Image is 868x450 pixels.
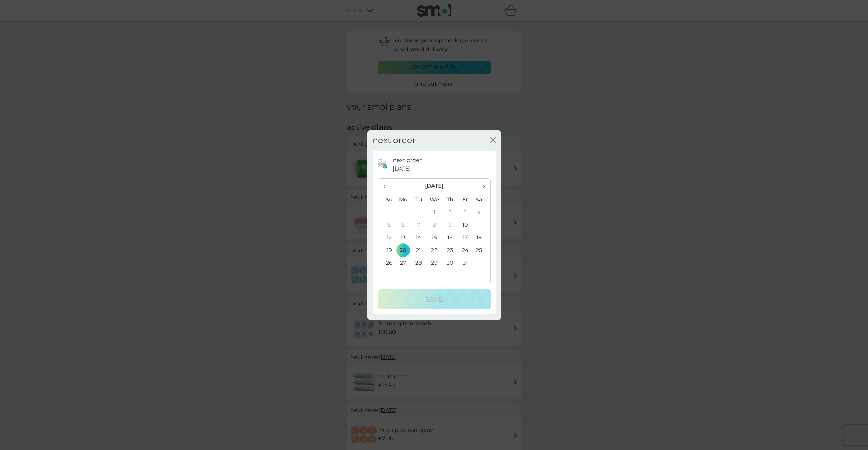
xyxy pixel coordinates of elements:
[393,156,422,165] p: next order
[457,206,473,219] td: 3
[378,219,396,232] td: 5
[396,193,411,206] th: Mo
[457,193,473,206] th: Fr
[411,219,426,232] td: 7
[478,179,485,193] span: ›
[442,193,457,206] th: Th
[378,232,396,244] td: 12
[396,232,411,244] td: 13
[378,193,396,206] th: Su
[442,219,457,232] td: 9
[473,219,490,232] td: 11
[473,244,490,257] td: 25
[396,257,411,270] td: 27
[396,179,473,193] th: [DATE]
[411,257,426,270] td: 28
[442,244,457,257] td: 23
[411,244,426,257] td: 21
[457,244,473,257] td: 24
[393,164,411,173] span: [DATE]
[457,232,473,244] td: 17
[378,244,396,257] td: 19
[442,206,457,219] td: 2
[425,294,443,305] p: Save
[442,257,457,270] td: 30
[411,232,426,244] td: 14
[473,232,490,244] td: 18
[442,232,457,244] td: 16
[473,193,490,206] th: Sa
[426,244,442,257] td: 22
[426,232,442,244] td: 15
[396,244,411,257] td: 20
[378,289,491,309] button: Save
[426,257,442,270] td: 29
[426,193,442,206] th: We
[473,206,490,219] td: 4
[411,193,426,206] th: Tu
[426,206,442,219] td: 1
[396,219,411,232] td: 6
[378,257,396,270] td: 26
[457,257,473,270] td: 31
[490,137,496,144] button: close
[383,179,390,193] span: ‹
[426,219,442,232] td: 8
[457,219,473,232] td: 10
[373,136,416,146] h2: next order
